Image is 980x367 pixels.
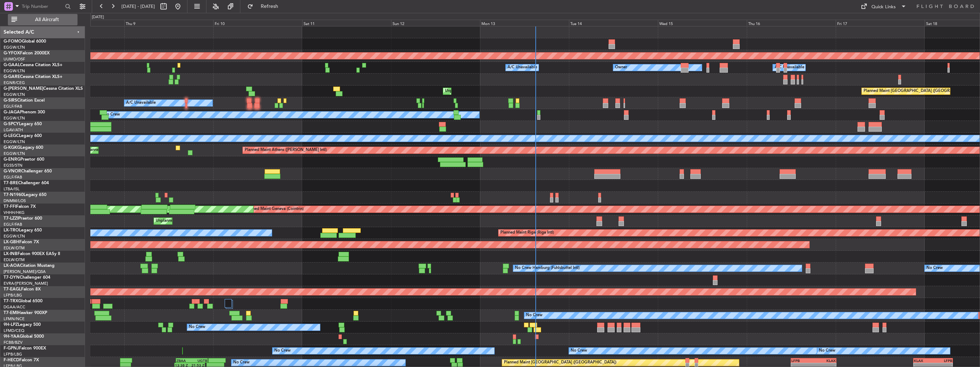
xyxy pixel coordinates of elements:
div: LFPB [933,358,952,363]
a: G-KGKGLegacy 600 [4,146,43,150]
a: EDLW/DTM [4,257,25,263]
a: T7-LZZIPraetor 600 [4,216,42,221]
a: G-SPCYLegacy 650 [4,122,42,126]
a: EGGW/LTN [4,92,25,97]
div: Unplanned Maint [GEOGRAPHIC_DATA] ([GEOGRAPHIC_DATA]) [445,86,562,97]
a: G-ENRGPraetor 600 [4,157,44,162]
div: A/C Unavailable [126,98,156,108]
div: No Crew [926,263,943,274]
a: LFMN/NCE [4,316,25,322]
span: G-VNOR [4,169,21,173]
div: No Crew [189,322,205,333]
div: Planned Maint Geneva (Cointrin) [245,204,304,215]
a: T7-FFIFalcon 7X [4,205,36,209]
a: LX-TROLegacy 650 [4,228,42,233]
a: EGLF/FAB [4,104,22,109]
span: G-SPCY [4,122,19,126]
a: FCBB/BZV [4,340,22,345]
div: Tue 14 [569,20,658,26]
div: Planned Maint Athens ([PERSON_NAME] Intl) [245,145,327,156]
span: LX-GBH [4,240,19,244]
a: G-[PERSON_NAME]Cessna Citation XLS [4,87,83,91]
span: T7-TRX [4,299,18,303]
div: Sat 11 [302,20,391,26]
div: Fri 10 [213,20,302,26]
span: 9H-LPZ [4,323,18,327]
div: KLAX [814,358,836,363]
span: G-FOMO [4,39,22,44]
a: G-GARECessna Citation XLS+ [4,75,62,79]
a: LGAV/ATH [4,127,23,133]
span: All Aircraft [19,17,75,22]
span: G-YFOX [4,51,20,55]
div: [DATE] [92,14,104,20]
a: G-LEGCLegacy 600 [4,134,42,138]
div: No Crew Hamburg (Fuhlsbuttel Intl) [515,263,580,274]
a: DGAA/ACC [4,304,25,310]
a: EGGW/LTN [4,45,25,50]
a: EGGW/LTN [4,68,25,74]
a: T7-TRXGlobal 6500 [4,299,42,303]
div: No Crew [819,346,835,356]
a: LFMD/CEQ [4,328,24,333]
a: LTBA/ISL [4,186,20,192]
a: 9H-YAAGlobal 5000 [4,334,44,339]
span: T7-LZZI [4,216,18,221]
span: G-[PERSON_NAME] [4,87,43,91]
span: G-LEGC [4,134,19,138]
div: Wed 15 [658,20,747,26]
a: G-VNORChallenger 650 [4,169,52,173]
span: G-GAAL [4,63,20,67]
a: LX-AOACitation Mustang [4,264,55,268]
span: G-JAGA [4,110,20,114]
span: T7-FFI [4,205,16,209]
div: Sun 12 [391,20,480,26]
a: EGLF/FAB [4,175,22,180]
span: [DATE] - [DATE] [121,3,155,10]
a: G-YFOXFalcon 2000EX [4,51,50,55]
span: Refresh [255,4,285,9]
div: ZBAA [176,358,192,363]
div: No Crew [526,310,542,321]
input: Trip Number [22,1,63,12]
a: EGGW/LTN [4,116,25,121]
a: T7-DYNChallenger 604 [4,275,50,280]
a: [PERSON_NAME]/QSA [4,269,46,274]
a: F-GPNJFalcon 900EX [4,346,46,351]
a: G-GAALCessna Citation XLS+ [4,63,62,67]
a: T7-N1960Legacy 650 [4,193,46,197]
a: T7-BREChallenger 604 [4,181,49,185]
span: G-KGKG [4,146,20,150]
div: Thu 9 [124,20,213,26]
span: LX-AOA [4,264,20,268]
div: Fri 17 [836,20,925,26]
div: Planned Maint Riga (Riga Intl) [500,227,554,238]
a: EGLF/FAB [4,222,22,227]
div: UGTB [192,358,207,363]
div: Thu 16 [747,20,836,26]
div: A/C Unavailable [507,62,537,73]
div: Planned Maint [GEOGRAPHIC_DATA] ([GEOGRAPHIC_DATA]) [864,86,976,97]
a: EDLW/DTM [4,245,25,251]
span: F-GPNJ [4,346,19,351]
span: T7-N1960 [4,193,24,197]
a: VHHH/HKG [4,210,25,215]
span: G-SIRS [4,98,17,103]
a: F-HECDFalcon 7X [4,358,39,362]
span: LX-TRO [4,228,19,233]
div: No Crew [104,109,120,120]
div: Mon 13 [480,20,569,26]
span: G-ENRG [4,157,20,162]
div: Owner [615,62,627,73]
a: EGGW/LTN [4,151,25,156]
a: T7-EAGLFalcon 8X [4,287,41,292]
span: T7-DYN [4,275,20,280]
a: G-FOMOGlobal 6000 [4,39,46,44]
a: EGGW/LTN [4,234,25,239]
div: No Crew [274,346,291,356]
a: LX-INBFalcon 900EX EASy II [4,252,60,256]
div: KLAX [914,358,933,363]
div: Unplanned Maint [GEOGRAPHIC_DATA] ([GEOGRAPHIC_DATA]) [156,216,273,226]
span: T7-EMI [4,311,17,315]
span: G-GARE [4,75,20,79]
